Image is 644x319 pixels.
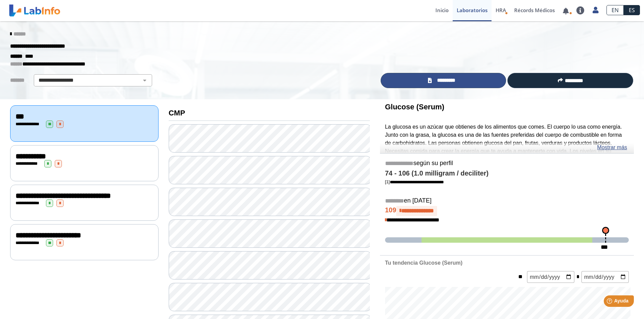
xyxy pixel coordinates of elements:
[385,169,629,178] h4: 74 - 106 (1.0 milligram / deciliter)
[606,5,624,15] a: EN
[385,123,629,171] p: La glucosa es un azúcar que obtienes de los alimentos que comes. El cuerpo lo usa como energía. J...
[385,179,444,184] a: [1]
[527,271,574,283] input: mm/dd/yyyy
[385,206,629,216] h4: 109
[624,5,640,15] a: ES
[385,103,445,111] b: Glucose (Serum)
[581,271,629,283] input: mm/dd/yyyy
[496,7,506,14] span: HRA
[597,143,627,152] a: Mostrar más
[584,293,637,312] iframe: Help widget launcher
[385,197,629,205] h5: en [DATE]
[169,109,185,117] b: CMP
[385,160,629,167] h5: según su perfil
[385,260,462,266] b: Tu tendencia Glucose (Serum)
